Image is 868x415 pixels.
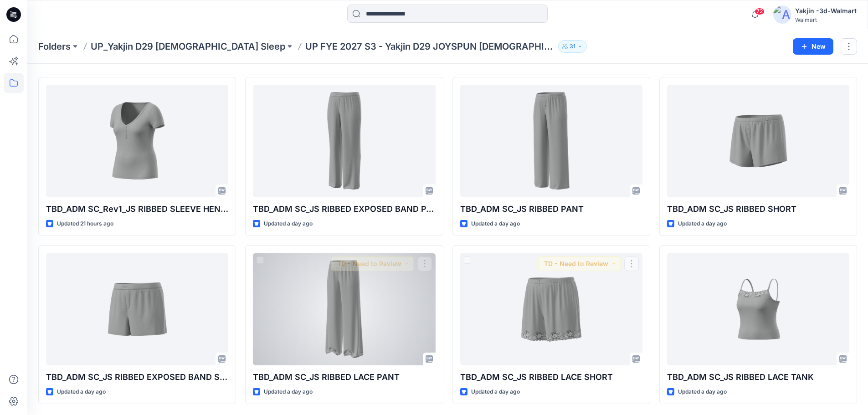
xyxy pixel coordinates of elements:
[460,85,642,197] a: TBD_ADM SC_JS RIBBED PANT
[471,387,520,397] p: Updated a day ago
[38,40,71,53] a: Folders
[793,38,833,55] button: New
[253,253,435,365] a: TBD_ADM SC_JS RIBBED LACE PANT
[253,203,435,215] p: TBD_ADM SC_JS RIBBED EXPOSED BAND PANT
[305,40,555,53] p: UP FYE 2027 S3 - Yakjin D29 JOYSPUN [DEMOGRAPHIC_DATA] Sleepwear
[795,16,857,23] div: Walmart
[667,203,849,215] p: TBD_ADM SC_JS RIBBED SHORT
[264,219,313,229] p: Updated a day ago
[678,387,727,397] p: Updated a day ago
[57,387,106,397] p: Updated a day ago
[795,5,857,16] div: Yakjin -3d-Walmart
[46,371,228,384] p: TBD_ADM SC_JS RIBBED EXPOSED BAND SHORT
[471,219,520,229] p: Updated a day ago
[558,40,587,53] button: 31
[460,253,642,365] a: TBD_ADM SC_JS RIBBED LACE SHORT
[755,8,765,15] span: 72
[253,85,435,197] a: TBD_ADM SC_JS RIBBED EXPOSED BAND PANT
[91,40,285,53] a: UP_Yakjin D29 [DEMOGRAPHIC_DATA] Sleep
[264,387,313,397] p: Updated a day ago
[57,219,113,229] p: Updated 21 hours ago
[460,203,642,215] p: TBD_ADM SC_JS RIBBED PANT
[667,371,849,384] p: TBD_ADM SC_JS RIBBED LACE TANK
[253,371,435,384] p: TBD_ADM SC_JS RIBBED LACE PANT
[667,253,849,365] a: TBD_ADM SC_JS RIBBED LACE TANK
[667,85,849,197] a: TBD_ADM SC_JS RIBBED SHORT
[46,253,228,365] a: TBD_ADM SC_JS RIBBED EXPOSED BAND SHORT
[460,371,642,384] p: TBD_ADM SC_JS RIBBED LACE SHORT
[773,5,791,24] img: avatar
[570,41,575,51] p: 31
[46,85,228,197] a: TBD_ADM SC_Rev1_JS RIBBED SLEEVE HENLEY TOP
[46,203,228,215] p: TBD_ADM SC_Rev1_JS RIBBED SLEEVE HENLEY TOP
[678,219,727,229] p: Updated a day ago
